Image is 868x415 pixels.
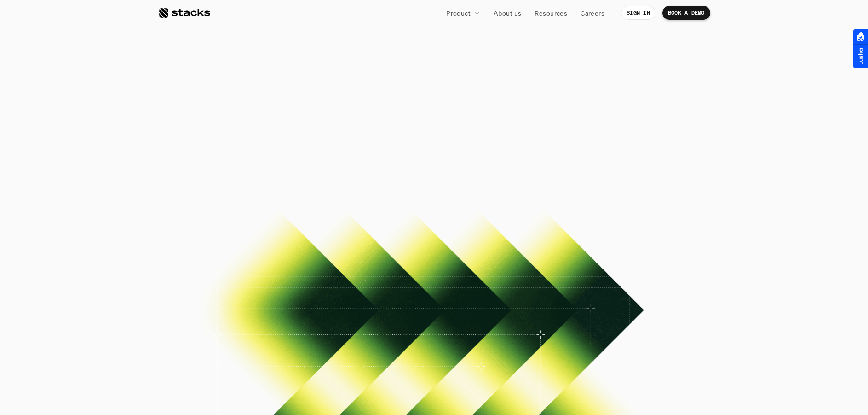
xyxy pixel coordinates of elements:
[530,82,551,122] span: a
[584,82,592,122] span: ,
[662,6,710,20] a: BOOK A DEMO
[370,82,383,122] span: f
[668,10,705,16] p: BOOK A DEMO
[417,82,437,122] span: a
[347,82,362,122] span: r
[418,121,440,161] span: o
[575,5,610,21] a: Careers
[378,121,398,161] span: e
[460,82,480,122] span: c
[440,121,462,161] span: d
[302,82,324,122] span: o
[355,121,378,161] span: d
[324,82,347,122] span: u
[621,6,655,20] a: SIGN IN
[494,8,521,18] p: About us
[529,5,573,21] a: Resources
[446,8,471,18] p: Product
[564,82,585,122] span: a
[506,121,513,161] span: .
[393,82,416,122] span: n
[394,245,474,267] a: BOOK A DEMO
[276,82,302,122] span: Y
[535,8,567,18] p: Resources
[627,10,650,16] p: SIGN IN
[483,121,505,161] span: d
[463,121,483,161] span: e
[409,249,459,262] p: BOOK A DEMO
[581,8,604,18] p: Careers
[398,121,418,161] span: c
[508,82,530,122] span: d
[488,5,527,21] a: About us
[551,82,564,122] span: t
[480,82,500,122] span: e
[325,175,543,229] p: Stacks AI-powered analysis and reporting turns your data into answers, fast. Spot trends, explain...
[437,82,460,122] span: n
[383,82,393,122] span: i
